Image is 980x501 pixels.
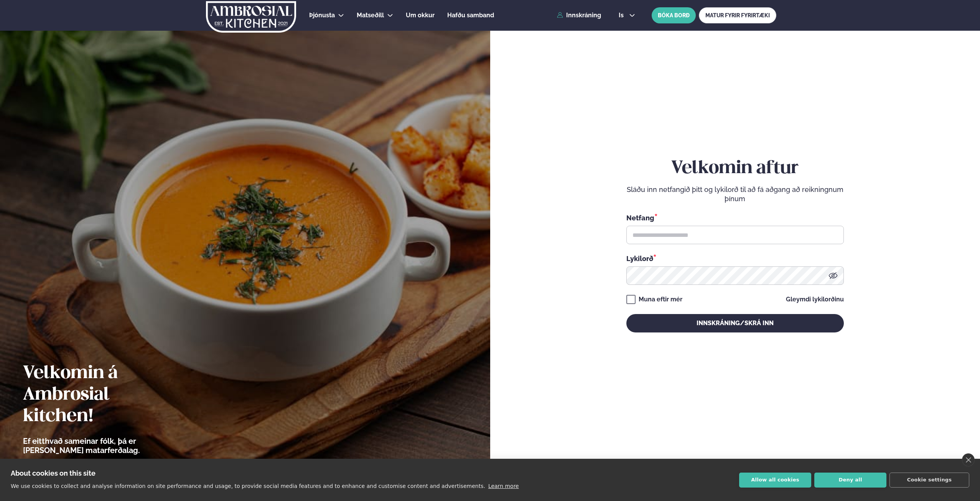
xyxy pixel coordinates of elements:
span: Þjónusta [309,12,335,19]
span: Matseðill [357,12,384,19]
button: Deny all [814,473,886,488]
p: Sláðu inn netfangið þitt og lykilorð til að fá aðgang að reikningnum þínum [626,185,844,203]
a: Gleymdi lykilorðinu [786,296,844,303]
a: Þjónusta [309,11,335,20]
img: logo [205,1,297,33]
strong: About cookies on this site [11,469,96,477]
a: Hafðu samband [447,11,494,20]
button: BÓKA BORÐ [652,7,696,23]
a: Matseðill [357,11,384,20]
button: Innskráning/Skrá inn [626,314,844,332]
span: is [619,12,626,18]
span: Um okkur [406,12,435,19]
button: is [613,12,641,18]
p: We use cookies to collect and analyse information on site performance and usage, to provide socia... [11,483,485,489]
div: Lykilorð [626,253,844,263]
p: Ef eitthvað sameinar fólk, þá er [PERSON_NAME] matarferðalag. [23,437,182,455]
h2: Velkomin á Ambrosial kitchen! [23,363,182,427]
a: MATUR FYRIR FYRIRTÆKI [699,7,776,23]
button: Allow all cookies [739,473,811,488]
a: Learn more [488,483,519,489]
a: close [962,453,975,466]
span: Hafðu samband [447,12,494,19]
a: Um okkur [406,11,435,20]
h2: Velkomin aftur [626,158,844,179]
div: Netfang [626,213,844,223]
button: Cookie settings [889,473,969,488]
a: Innskráning [557,12,601,19]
